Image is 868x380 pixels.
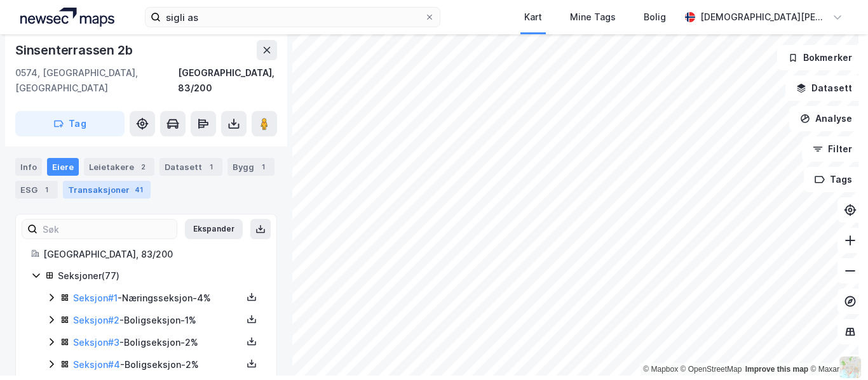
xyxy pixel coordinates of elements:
a: Seksjon#2 [73,315,119,325]
div: 1 [40,183,53,196]
div: Mine Tags [570,10,616,25]
button: Analyse [789,106,863,131]
div: [GEOGRAPHIC_DATA], 83/200 [178,65,277,96]
div: Sinsenterrassen 2b [15,40,135,60]
button: Filter [802,136,863,162]
img: logo.a4113a55bc3d86da70a041830d287a7e.svg [20,8,114,27]
a: Seksjon#3 [73,337,119,348]
div: [GEOGRAPHIC_DATA], 83/200 [43,247,261,262]
a: Mapbox [643,365,678,374]
div: Leietakere [84,158,154,176]
div: Seksjoner ( 77 ) [58,268,261,284]
div: Kart [524,10,542,25]
div: - Boligseksjon - 2% [73,335,242,350]
div: [DEMOGRAPHIC_DATA][PERSON_NAME] [700,10,827,25]
div: 0574, [GEOGRAPHIC_DATA], [GEOGRAPHIC_DATA] [15,65,178,96]
div: 1 [257,161,269,173]
div: Info [15,158,42,176]
div: ESG [15,181,58,199]
div: - Næringsseksjon - 4% [73,291,242,306]
button: Tags [804,167,863,192]
a: Seksjon#4 [73,359,120,370]
div: Datasett [159,158,222,176]
div: Bygg [227,158,275,176]
a: OpenStreetMap [681,365,742,374]
div: 1 [205,161,217,173]
button: Ekspander [185,219,243,239]
div: - Boligseksjon - 1% [73,313,242,328]
input: Søk [37,219,177,239]
div: - Boligseksjon - 2% [73,357,242,372]
div: Kontrollprogram for chat [804,319,868,380]
div: Eiere [47,158,79,176]
a: Improve this map [745,365,808,374]
div: Transaksjoner [63,181,151,199]
button: Bokmerker [777,45,863,70]
button: Tag [15,111,125,136]
input: Søk på adresse, matrikkel, gårdeiere, leietakere eller personer [161,8,424,27]
div: 2 [137,161,149,173]
div: 41 [132,183,146,196]
button: Datasett [785,75,863,101]
iframe: Chat Widget [804,319,868,380]
div: Bolig [644,10,666,25]
a: Seksjon#1 [73,292,118,303]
